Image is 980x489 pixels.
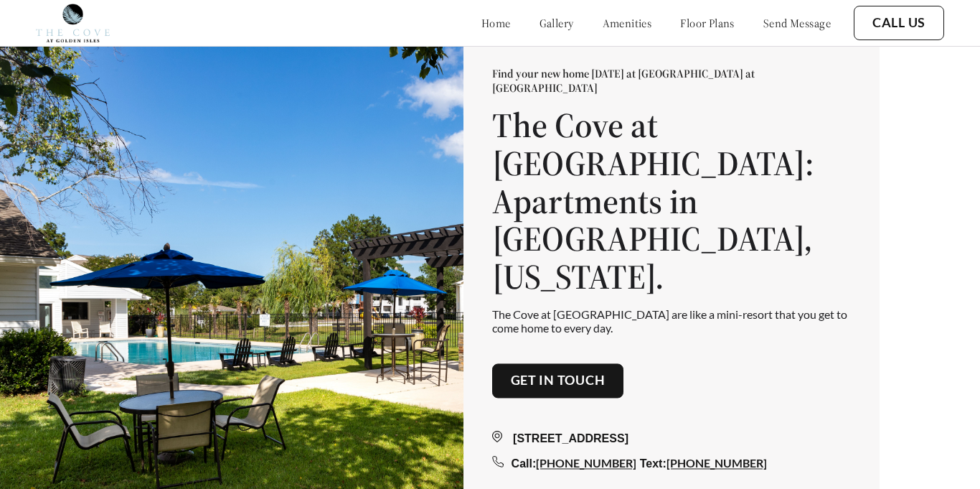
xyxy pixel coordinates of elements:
span: Text: [640,457,666,470]
p: Find your new home [DATE] at [GEOGRAPHIC_DATA] at [GEOGRAPHIC_DATA] [492,66,851,95]
img: cove_at_golden_isles_logo.png [36,4,110,42]
a: send message [763,16,831,30]
h1: The Cove at [GEOGRAPHIC_DATA]: Apartments in [GEOGRAPHIC_DATA], [US_STATE]. [492,106,851,296]
a: Call Us [872,15,925,31]
a: [PHONE_NUMBER] [666,456,767,470]
a: home [481,16,511,30]
a: floor plans [680,16,735,30]
button: Get in touch [492,364,624,399]
a: gallery [540,16,574,30]
p: The Cove at [GEOGRAPHIC_DATA] are like a mini-resort that you get to come home to every day. [492,307,851,335]
span: Call: [512,457,537,470]
button: Call Us [854,6,944,40]
a: amenities [603,16,652,30]
div: [STREET_ADDRESS] [492,430,851,447]
a: [PHONE_NUMBER] [536,456,636,470]
a: Get in touch [511,373,606,389]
